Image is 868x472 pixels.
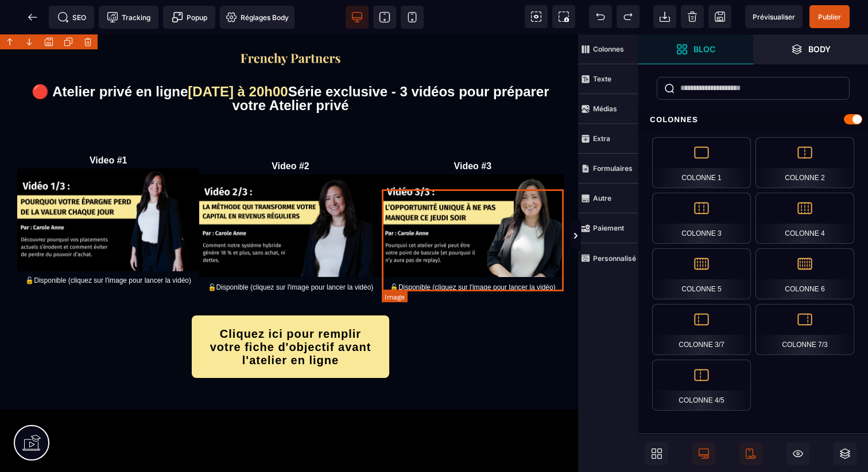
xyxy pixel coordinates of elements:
strong: Extra [593,134,610,143]
span: Prévisualiser [753,13,795,21]
span: Formulaires [578,154,638,184]
div: Colonne 3/7 [652,304,751,355]
img: 6fd445e8ec61bf7b7b6546b80f228ae1_2.png [199,140,381,242]
span: Afficher le desktop [692,442,715,465]
span: Popup [172,11,207,23]
span: Capture d'écran [552,5,575,28]
span: Enregistrer [708,5,731,28]
div: Colonne 4 [755,193,854,244]
span: Code de suivi [99,6,158,29]
span: Texte [578,64,638,94]
strong: Bloc [693,45,715,53]
div: 🔴 Atelier privé en ligne Série exclusive - 3 vidéos pour préparer votre Atelier privé [17,50,564,78]
img: 460209954afb98c818f0e71fec9f04ba_1.png [17,134,199,236]
span: Extra [578,124,638,154]
div: Colonne 1 [652,137,751,188]
span: SEO [57,11,86,23]
strong: Paiement [593,224,624,232]
div: Colonne 2 [755,137,854,188]
span: Colonnes [578,34,638,64]
strong: Autre [593,194,611,202]
div: Colonne 6 [755,248,854,299]
span: Réglages Body [226,11,289,23]
span: Voir mobile [401,6,424,29]
span: Défaire [589,5,612,28]
span: Afficher le mobile [739,442,762,465]
span: Rétablir [617,5,640,28]
span: Médias [578,94,638,124]
span: Publier [818,13,841,21]
span: Voir les composants [525,5,548,28]
span: Ouvrir les blocs [638,34,753,64]
div: Colonne 5 [652,248,751,299]
span: Importer [653,5,676,28]
span: Métadata SEO [49,6,94,29]
span: Aperçu [745,5,803,28]
span: Tracking [107,11,150,23]
span: Nettoyage [681,5,704,28]
strong: Médias [593,104,617,113]
span: Ouvrir les calques [753,34,868,64]
button: Cliquez ici pour remplir votre fiche d'objectif avant l'atelier en ligne [192,281,389,344]
span: Voir bureau [346,6,369,29]
span: 🔓Disponible (cliquez sur l'image pour lancer la vidéo) [208,249,374,257]
div: Colonne 3 [652,193,751,244]
div: Colonnes [638,109,868,130]
b: Video #1 [90,121,127,131]
div: Colonne 7/3 [755,304,854,355]
span: Ouvrir les calques [834,442,857,465]
div: Colonne 4/5 [652,360,751,411]
img: f2a3730b544469f405c58ab4be6274e8_Capture_d%E2%80%99e%CC%81cran_2025-09-01_a%CC%80_20.57.27.png [239,17,343,31]
strong: Formulaires [593,164,633,173]
text: 🔓Disponible (cliquez sur l'image pour lancer la vidéo) [17,239,199,253]
span: Paiement [578,213,638,243]
span: 🔓Disponible (cliquez sur l'image pour lancer la vidéo) [390,249,556,257]
strong: Personnalisé [593,254,636,263]
span: Personnalisé [578,243,638,273]
span: Créer une alerte modale [163,6,215,29]
span: Voir tablette [373,6,396,29]
span: Enregistrer le contenu [809,5,850,28]
strong: Texte [593,75,611,83]
span: Afficher les vues [638,219,650,253]
b: Video #3 [454,127,492,136]
span: Favicon [220,6,294,29]
span: Retour [21,6,44,29]
strong: Body [808,45,831,53]
span: Masquer le bloc [786,442,809,465]
b: Video #2 [272,127,309,136]
img: 6fd445e8ec61bf7b7b6546b80f228ae1_3.png [382,140,564,242]
strong: Colonnes [593,45,624,53]
span: Autre [578,184,638,213]
span: Ouvrir les blocs [645,442,668,465]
